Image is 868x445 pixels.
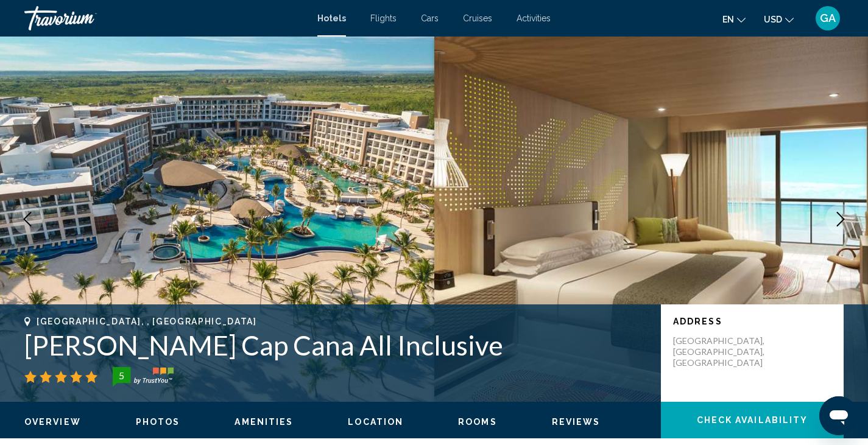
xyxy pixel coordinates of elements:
[764,15,782,24] span: USD
[348,416,403,427] button: Location
[552,417,601,427] span: Reviews
[764,10,794,28] button: Change currency
[370,13,397,23] a: Flights
[819,396,858,435] iframe: Botón para iniciar la ventana de mensajería
[317,13,346,23] a: Hotels
[12,204,43,234] button: Previous image
[697,416,808,426] span: Check Availability
[825,204,856,234] button: Next image
[113,367,174,387] img: trustyou-badge-hor.svg
[673,317,831,326] p: Address
[552,416,601,427] button: Reviews
[136,417,180,427] span: Photos
[24,417,81,427] span: Overview
[235,417,293,427] span: Amenities
[24,6,305,30] a: Travorium
[348,417,403,427] span: Location
[673,335,771,368] p: [GEOGRAPHIC_DATA], [GEOGRAPHIC_DATA], [GEOGRAPHIC_DATA]
[820,12,836,24] span: GA
[722,15,734,24] span: en
[463,13,492,23] a: Cruises
[661,402,844,438] button: Check Availability
[517,13,551,23] a: Activities
[722,10,746,28] button: Change language
[109,368,133,383] div: 5
[458,416,497,427] button: Rooms
[235,416,293,427] button: Amenities
[812,5,844,31] button: User Menu
[458,417,497,427] span: Rooms
[37,317,257,326] span: [GEOGRAPHIC_DATA], , [GEOGRAPHIC_DATA]
[24,416,81,427] button: Overview
[136,416,180,427] button: Photos
[24,329,649,361] h1: [PERSON_NAME] Cap Cana All Inclusive
[421,13,439,23] a: Cars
